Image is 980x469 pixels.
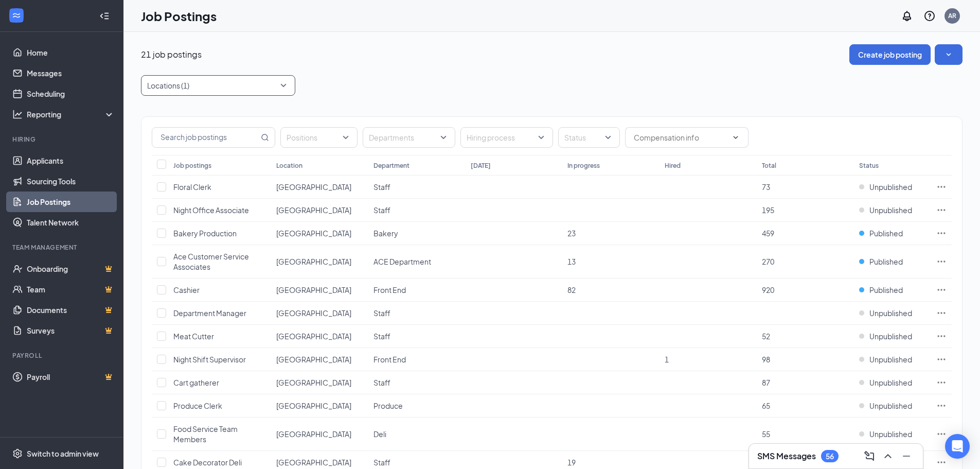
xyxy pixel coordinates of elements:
span: 87 [762,378,770,387]
td: Deli [368,418,466,451]
span: Cake Decorator Deli [173,458,242,467]
span: 55 [762,429,770,439]
span: 459 [762,229,774,238]
span: Deli [373,429,386,439]
div: Hiring [12,135,113,144]
svg: Collapse [99,11,110,21]
span: Published [869,228,903,238]
div: Reporting [27,109,115,119]
a: Messages [27,63,115,83]
input: Search job postings [152,128,259,147]
span: [GEOGRAPHIC_DATA] [276,308,351,318]
a: SurveysCrown [27,320,115,341]
span: Unpublished [869,401,912,411]
svg: Ellipses [936,401,947,411]
span: Unpublished [869,377,912,388]
span: [GEOGRAPHIC_DATA] [276,378,351,387]
span: Unpublished [869,205,912,215]
td: North Park IGA [271,394,368,418]
th: In progress [562,155,660,176]
div: Payroll [12,351,113,360]
div: Open Intercom Messenger [945,434,970,459]
div: Team Management [12,243,113,252]
svg: MagnifyingGlass [261,133,269,142]
span: [GEOGRAPHIC_DATA] [276,429,351,439]
h1: Job Postings [141,7,217,25]
p: 21 job postings [141,49,202,60]
span: 195 [762,205,774,215]
span: Produce [373,401,403,410]
button: ChevronUp [880,448,896,464]
td: Staff [368,176,466,199]
td: North Park IGA [271,199,368,222]
span: [GEOGRAPHIC_DATA] [276,332,351,341]
td: Staff [368,302,466,325]
svg: Ellipses [936,205,947,215]
td: North Park IGA [271,325,368,348]
span: [GEOGRAPHIC_DATA] [276,257,351,266]
td: North Park IGA [271,279,368,302]
svg: Ellipses [936,308,947,318]
span: 82 [567,285,576,294]
th: Total [757,155,854,176]
span: Unpublished [869,331,912,341]
svg: ChevronUp [882,450,894,462]
button: ComposeMessage [861,448,878,464]
svg: Analysis [12,109,23,119]
a: Applicants [27,150,115,171]
div: 56 [826,452,834,461]
td: Staff [368,371,466,394]
a: Scheduling [27,83,115,104]
span: [GEOGRAPHIC_DATA] [276,401,351,410]
div: Department [373,161,409,170]
svg: Ellipses [936,285,947,295]
span: 73 [762,182,770,192]
svg: WorkstreamLogo [11,10,22,21]
svg: ComposeMessage [863,450,876,462]
td: Front End [368,348,466,371]
td: Bakery [368,222,466,245]
a: Home [27,42,115,63]
span: Bakery [373,229,398,238]
input: Compensation info [634,132,727,143]
span: Front End [373,355,406,364]
span: Ace Customer Service Associates [173,252,249,271]
td: North Park IGA [271,302,368,325]
td: Produce [368,394,466,418]
h3: SMS Messages [757,450,816,462]
a: PayrollCrown [27,367,115,387]
span: [GEOGRAPHIC_DATA] [276,285,351,294]
svg: Ellipses [936,331,947,341]
td: North Park IGA [271,371,368,394]
th: Status [854,155,931,176]
button: SmallChevronDown [935,44,963,65]
span: Produce Clerk [173,401,222,410]
span: Published [869,285,903,295]
a: DocumentsCrown [27,300,115,320]
svg: Ellipses [936,429,947,439]
svg: Ellipses [936,377,947,388]
svg: Settings [12,448,23,459]
td: ACE Department [368,245,466,279]
svg: Ellipses [936,256,947,267]
span: Cart gatherer [173,378,219,387]
span: [GEOGRAPHIC_DATA] [276,182,351,192]
span: Night Office Associate [173,205,249,215]
span: Unpublished [869,182,912,192]
span: [GEOGRAPHIC_DATA] [276,355,351,364]
span: Staff [373,458,390,467]
span: Unpublished [869,308,912,318]
td: North Park IGA [271,245,368,279]
a: Talent Network [27,212,115,233]
span: Staff [373,182,390,192]
span: [GEOGRAPHIC_DATA] [276,458,351,467]
td: Front End [368,279,466,302]
a: Job Postings [27,192,115,212]
a: Sourcing Tools [27,171,115,192]
svg: Notifications [901,10,913,22]
div: Job postings [173,161,211,170]
span: 52 [762,332,770,341]
span: ACE Department [373,257,431,266]
span: Unpublished [869,429,912,439]
span: Staff [373,378,390,387]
